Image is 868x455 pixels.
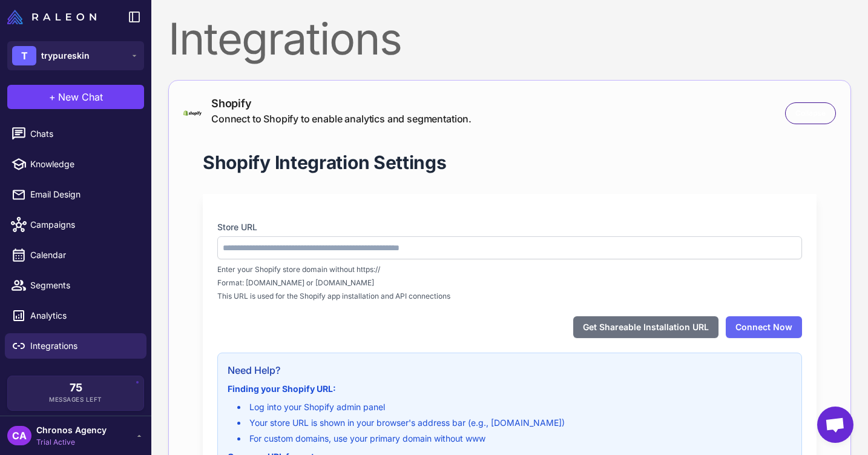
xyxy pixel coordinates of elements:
[726,316,802,338] button: Connect Now
[7,10,96,24] img: Raleon Logo
[36,423,107,437] span: Chronos Agency
[217,221,802,234] label: Store URL
[30,158,137,171] span: Knowledge
[5,121,146,147] a: Chats
[5,333,146,359] a: Integrations
[49,90,56,104] span: +
[12,46,36,65] div: T
[41,49,90,62] span: trypureskin
[217,277,802,288] span: Format: [DOMAIN_NAME] or [DOMAIN_NAME]
[211,111,472,126] div: Connect to Shopify to enable analytics and segmentation.
[817,407,853,443] a: Open chat
[211,95,472,111] div: Shopify
[228,384,336,394] strong: Finding your Shopify URL:
[7,426,31,445] div: CA
[5,151,146,177] a: Knowledge
[217,264,802,275] span: Enter your Shopify store domain without https://
[36,437,107,448] span: Trial Active
[30,127,137,141] span: Chats
[168,17,851,61] div: Integrations
[49,395,102,404] span: Messages Left
[5,242,146,268] a: Calendar
[795,108,826,119] span: Collapse
[58,90,103,104] span: New Chat
[203,150,447,174] h1: Shopify Integration Settings
[7,85,144,109] button: +New Chat
[7,10,101,24] a: Raleon Logo
[237,432,792,445] li: For custom domains, use your primary domain without www
[237,400,792,414] li: Log into your Shopify admin panel
[183,110,202,116] img: shopify-logo-primary-logo-456baa801ee66a0a435671082365958316831c9960c480451dd0330bcdae304f.svg
[30,339,137,353] span: Integrations
[5,182,146,207] a: Email Design
[30,188,137,201] span: Email Design
[573,316,718,338] button: Get Shareable Installation URL
[70,382,82,393] span: 75
[7,41,144,70] button: Ttrypureskin
[237,416,792,430] li: Your store URL is shown in your browser's address bar (e.g., [DOMAIN_NAME])
[30,218,137,231] span: Campaigns
[5,303,146,328] a: Analytics
[30,309,137,322] span: Analytics
[30,279,137,292] span: Segments
[5,212,146,237] a: Campaigns
[30,248,137,262] span: Calendar
[5,273,146,298] a: Segments
[228,363,792,377] h3: Need Help?
[217,291,802,302] span: This URL is used for the Shopify app installation and API connections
